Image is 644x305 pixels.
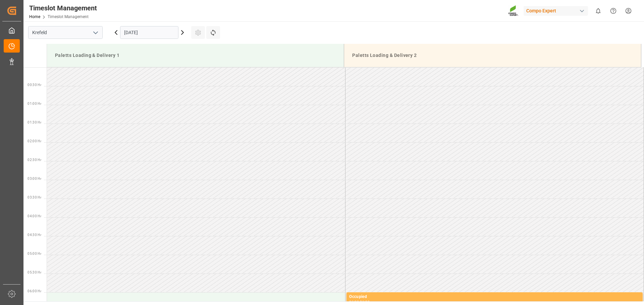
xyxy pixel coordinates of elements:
[29,14,40,19] a: Home
[524,6,588,16] div: Compo Expert
[28,289,41,293] span: 06:00 Hr
[28,252,41,255] span: 05:00 Hr
[28,271,41,274] span: 05:30 Hr
[350,49,636,62] div: Paletts Loading & Delivery 2
[28,177,41,180] span: 03:00 Hr
[28,102,41,105] span: 01:00 Hr
[349,294,640,300] div: Occupied
[359,300,360,303] div: -
[349,300,359,303] div: 06:00
[524,4,591,17] button: Compo Expert
[606,3,621,18] button: Help Center
[28,158,41,162] span: 02:30 Hr
[360,300,370,303] div: 21:00
[28,233,41,237] span: 04:30 Hr
[28,196,41,199] span: 03:30 Hr
[28,139,41,143] span: 02:00 Hr
[28,121,41,124] span: 01:30 Hr
[28,26,103,39] input: Type to search/select
[29,3,97,13] div: Timeslot Management
[508,5,519,17] img: Screenshot%202023-09-29%20at%2010.02.21.png_1712312052.png
[28,83,41,87] span: 00:30 Hr
[120,26,178,39] input: DD.MM.YYYY
[52,49,338,62] div: Paletts Loading & Delivery 1
[90,27,100,38] button: open menu
[591,3,606,18] button: show 0 new notifications
[28,214,41,218] span: 04:00 Hr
